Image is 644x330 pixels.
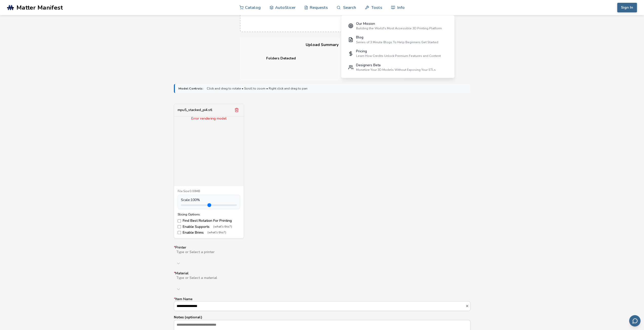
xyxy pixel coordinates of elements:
[176,276,468,280] div: Type or Select a material
[178,231,181,234] input: Enable Brims(what's this?)
[356,63,435,67] div: Designers Beta
[345,33,451,47] a: BlogSeries of 3 Minute Blogs To Help Beginners Get Started
[629,315,640,326] button: Send feedback via email
[178,190,240,193] div: File Size: 0.00MB
[345,19,451,33] a: Our MissionBuilding the World's Most Accessible 3D Printing Platform
[176,280,337,284] input: *MaterialType or Select a material
[356,40,438,44] div: Series of 3 Minute Blogs To Help Beginners Get Started
[178,219,181,223] input: Find Best Rotation For Printing
[617,3,637,12] button: Sign In
[174,117,244,121] div: Error rendering model
[207,87,307,90] span: Click and drag to rotate • Scroll to zoom • Right click and drag to pan
[356,54,441,58] div: Learn How Credits Unlock Premium Features and Content
[178,219,240,223] label: Find Best Rotation For Printing
[178,213,240,216] div: Slicing Options:
[331,70,401,75] li: image files x 0
[174,246,470,268] label: Printer
[16,4,63,11] span: Matter Manifest
[345,60,451,74] a: Designers BetaMonetize Your 3D Models Without Exposing Your STLs
[331,62,401,68] li: .stl files x 1
[243,56,319,60] h4: Folders Detected
[356,68,435,72] div: Monetize Your 3D Models Without Exposing Your STLs
[356,35,438,39] div: Blog
[207,231,226,234] span: (what's this?)
[174,297,470,311] label: Item Name
[181,198,200,202] span: Scale: 100 %
[174,301,465,311] input: *Item Name
[465,304,470,308] button: *Item Name
[174,315,470,320] p: Notes (optional)
[178,231,240,235] label: Enable Brims
[174,271,470,294] label: Material
[356,27,442,30] div: Building the World's Most Accessible 3D Printing Platform
[178,225,181,228] input: Enable Supports(what's this?)
[233,106,240,114] button: Remove model
[240,37,404,53] h3: Upload Summary
[356,22,442,26] div: Our Mission
[326,56,401,60] h4: Files Found
[178,225,240,229] label: Enable Supports
[345,47,451,60] a: PricingLearn How Credits Unlock Premium Features and Content
[213,225,232,229] span: (what's this?)
[176,254,337,258] input: *PrinterType or Select a printer
[356,49,441,53] div: Pricing
[176,250,468,254] div: Type or Select a printer
[178,108,212,112] div: mpu5_stacked_pi4.stl
[178,87,203,90] strong: Model Controls:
